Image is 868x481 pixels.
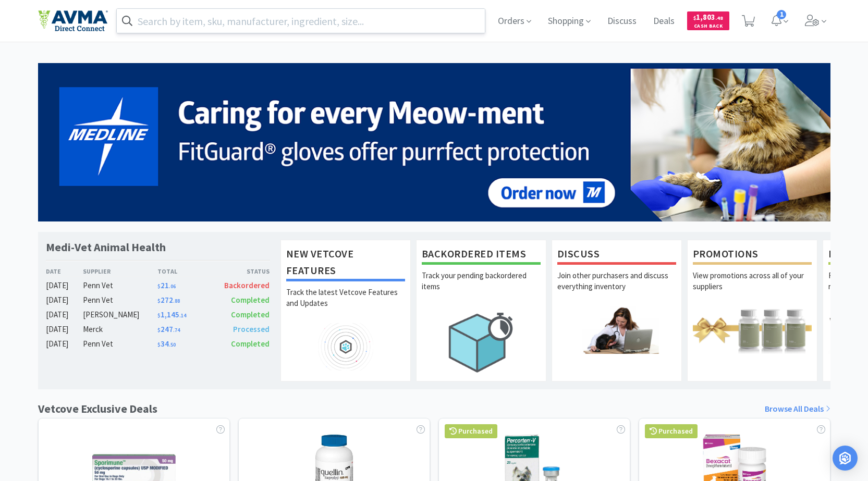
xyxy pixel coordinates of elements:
img: 5b85490d2c9a43ef9873369d65f5cc4c_481.png [38,63,830,221]
img: hero_feature_roadmap.png [286,323,405,371]
span: Cash Back [693,23,723,30]
a: New Vetcove FeaturesTrack the latest Vetcove Features and Updates [280,240,411,381]
a: [DATE]Penn Vet$34.50Completed [46,338,270,350]
p: Join other purchasers and discuss everything inventory [557,270,676,306]
a: Browse All Deals [765,402,830,416]
div: Penn Vet [83,338,157,350]
h1: Promotions [693,245,812,265]
span: . 06 [169,283,176,290]
p: Track your pending backordered items [422,270,541,306]
div: Open Intercom Messenger [833,446,858,471]
div: Merck [83,323,157,336]
a: $1,803.48Cash Back [687,7,729,35]
span: . 74 [173,327,180,334]
span: Processed [233,324,270,334]
div: [DATE] [46,309,83,321]
a: Deals [649,17,679,26]
img: e4e33dab9f054f5782a47901c742baa9_102.png [38,10,108,32]
a: Backordered ItemsTrack your pending backordered items [416,240,546,381]
span: $ [693,15,696,21]
div: Total [157,266,214,276]
a: [DATE]Penn Vet$272.88Completed [46,294,270,306]
h1: Discuss [557,245,676,265]
span: . 14 [179,312,186,319]
a: [DATE]Penn Vet$21.06Backordered [46,279,270,292]
div: Penn Vet [83,294,157,306]
span: $ [157,283,161,290]
div: Penn Vet [83,279,157,292]
img: hero_discuss.png [557,306,676,354]
span: 1 [777,10,786,19]
h1: Backordered Items [422,245,541,265]
span: 1,803 [693,12,723,22]
span: . 48 [715,15,723,21]
a: [DATE][PERSON_NAME]$1,145.14Completed [46,309,270,321]
h1: New Vetcove Features [286,245,405,281]
span: Completed [231,339,270,349]
span: $ [157,327,161,334]
h1: Medi-Vet Animal Health [46,240,166,255]
div: [DATE] [46,323,83,336]
div: Status [214,266,270,276]
span: $ [157,312,161,319]
a: PromotionsView promotions across all of your suppliers [687,240,817,381]
div: [DATE] [46,294,83,306]
div: Date [46,266,83,276]
span: 21 [157,280,176,290]
div: [DATE] [46,338,83,350]
span: Completed [231,310,270,319]
a: Discuss [603,17,641,26]
span: $ [157,298,161,304]
span: . 88 [173,298,180,304]
img: hero_backorders.png [422,306,541,378]
span: Completed [231,295,270,305]
span: $ [157,341,161,348]
a: DiscussJoin other purchasers and discuss everything inventory [552,240,682,381]
img: hero_promotions.png [693,306,812,354]
div: [DATE] [46,279,83,292]
span: . 50 [169,341,176,348]
div: [PERSON_NAME] [83,309,157,321]
p: View promotions across all of your suppliers [693,270,812,306]
span: 247 [157,324,180,334]
span: Backordered [224,280,270,290]
a: [DATE]Merck$247.74Processed [46,323,270,336]
h1: Vetcove Exclusive Deals [38,400,157,418]
input: Search by item, sku, manufacturer, ingredient, size... [117,9,485,33]
div: Supplier [83,266,157,276]
p: Track the latest Vetcove Features and Updates [286,287,405,323]
span: 34 [157,339,176,349]
span: 1,145 [157,310,186,319]
span: 272 [157,295,180,305]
